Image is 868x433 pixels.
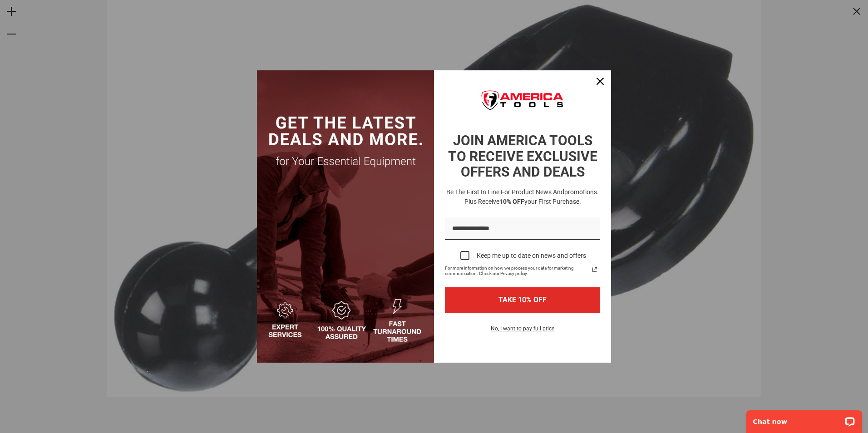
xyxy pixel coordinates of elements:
[464,188,599,205] span: promotions. Plus receive your first purchase.
[589,264,600,275] svg: link icon
[445,266,589,276] span: For more information on how we process your data for marketing communication. Check our Privacy p...
[589,70,611,92] button: Close
[740,404,868,433] iframe: LiveChat chat widget
[589,264,600,275] a: Read our Privacy Policy
[443,187,602,207] h3: Be the first in line for product news and
[597,78,604,85] svg: close icon
[445,217,600,241] input: Email field
[477,252,586,260] div: Keep me up to date on news and offers
[448,133,597,180] strong: JOIN AMERICA TOOLS TO RECEIVE EXCLUSIVE OFFERS AND DEALS
[499,198,524,205] strong: 10% OFF
[445,287,600,312] button: TAKE 10% OFF
[483,324,562,339] button: No, I want to pay full price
